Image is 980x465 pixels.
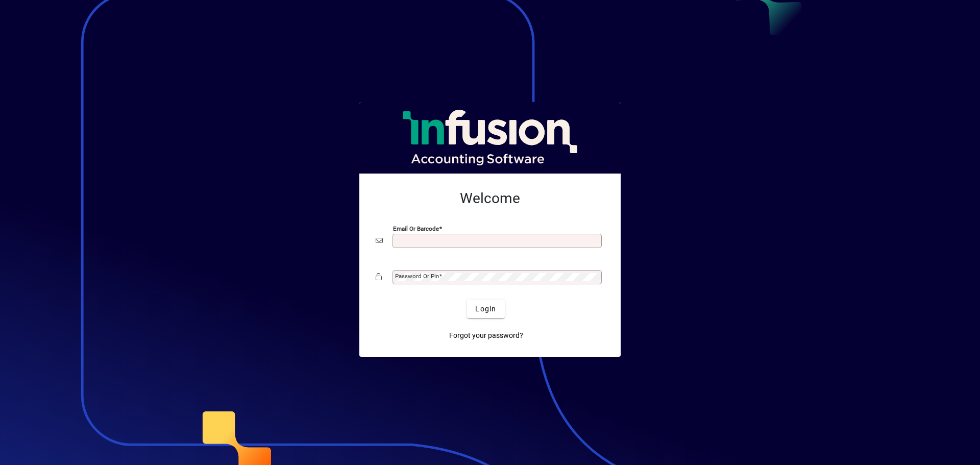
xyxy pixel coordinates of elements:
[395,273,439,280] mat-label: Password or Pin
[449,330,523,341] span: Forgot your password?
[445,326,527,345] a: Forgot your password?
[393,225,439,232] mat-label: Email or Barcode
[475,304,496,314] span: Login
[376,190,604,207] h2: Welcome
[467,300,504,318] button: Login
